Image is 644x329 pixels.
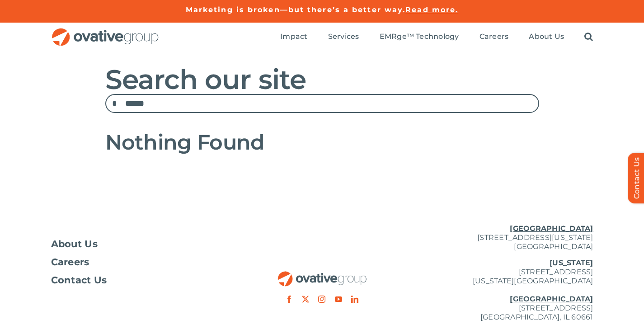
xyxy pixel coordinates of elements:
[413,224,593,251] p: [STREET_ADDRESS][US_STATE] [GEOGRAPHIC_DATA]
[280,23,593,52] nav: Menu
[550,258,593,267] u: [US_STATE]
[380,32,459,42] a: EMRge™ Technology
[51,276,107,285] span: Contact Us
[584,32,593,42] a: Search
[529,32,564,41] span: About Us
[510,295,593,303] u: [GEOGRAPHIC_DATA]
[510,224,593,233] u: [GEOGRAPHIC_DATA]
[529,32,564,42] a: About Us
[105,94,124,113] input: Search
[335,296,342,303] a: youtube
[51,258,232,267] a: Careers
[405,5,458,14] a: Read more.
[280,32,307,42] a: Impact
[302,296,309,303] a: twitter
[186,5,406,14] a: Marketing is broken—but there’s a better way.
[479,32,509,42] a: Careers
[318,296,325,303] a: instagram
[286,296,293,303] a: facebook
[105,65,539,94] h1: Search our site
[105,131,539,154] p: Nothing Found
[51,240,98,249] span: About Us
[51,240,232,249] a: About Us
[351,296,358,303] a: linkedin
[413,258,593,322] p: [STREET_ADDRESS] [US_STATE][GEOGRAPHIC_DATA] [STREET_ADDRESS] [GEOGRAPHIC_DATA], IL 60661
[380,32,459,41] span: EMRge™ Technology
[280,32,307,41] span: Impact
[479,32,509,41] span: Careers
[51,258,89,267] span: Careers
[328,32,359,41] span: Services
[277,270,367,279] a: OG_Full_horizontal_RGB
[105,94,539,113] input: Search...
[51,240,232,285] nav: Footer Menu
[51,276,232,285] a: Contact Us
[328,32,359,42] a: Services
[51,27,160,36] a: OG_Full_horizontal_RGB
